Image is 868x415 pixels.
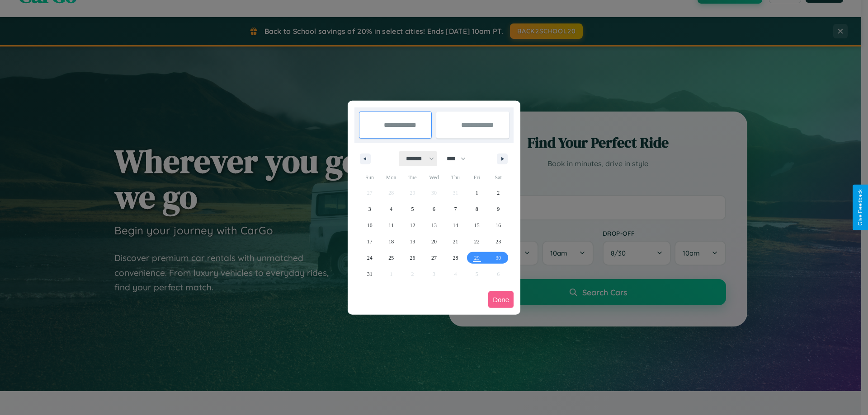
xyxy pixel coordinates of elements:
[495,233,501,250] span: 23
[423,233,444,250] button: 20
[359,170,380,185] span: Sun
[367,233,373,250] span: 17
[495,250,501,266] span: 30
[445,170,466,185] span: Thu
[453,217,458,233] span: 14
[423,201,444,217] button: 6
[402,217,423,233] button: 12
[423,170,444,185] span: Wed
[380,217,401,233] button: 11
[431,233,437,250] span: 20
[445,201,466,217] button: 7
[466,217,487,233] button: 15
[390,201,392,217] span: 4
[388,217,394,233] span: 11
[402,250,423,266] button: 26
[367,266,373,282] span: 31
[453,233,458,250] span: 21
[466,170,487,185] span: Fri
[380,170,401,185] span: Mon
[433,201,435,217] span: 6
[368,201,371,217] span: 3
[445,217,466,233] button: 14
[488,217,509,233] button: 16
[453,250,458,266] span: 28
[367,250,373,266] span: 24
[359,201,380,217] button: 3
[476,185,478,201] span: 1
[402,170,423,185] span: Tue
[474,233,480,250] span: 22
[402,201,423,217] button: 5
[410,233,415,250] span: 19
[488,250,509,266] button: 30
[423,217,444,233] button: 13
[488,233,509,250] button: 23
[359,217,380,233] button: 10
[388,233,394,250] span: 18
[402,233,423,250] button: 19
[488,170,509,185] span: Sat
[466,233,487,250] button: 22
[488,185,509,201] button: 2
[445,233,466,250] button: 21
[359,233,380,250] button: 17
[466,185,487,201] button: 1
[411,201,414,217] span: 5
[367,217,373,233] span: 10
[474,217,480,233] span: 15
[410,250,415,266] span: 26
[454,201,457,217] span: 7
[488,291,514,308] button: Done
[423,250,444,266] button: 27
[466,250,487,266] button: 29
[488,201,509,217] button: 9
[359,266,380,282] button: 31
[497,185,500,201] span: 2
[466,201,487,217] button: 8
[497,201,500,217] span: 9
[431,217,437,233] span: 13
[474,250,480,266] span: 29
[380,233,401,250] button: 18
[857,189,863,226] div: Give Feedback
[495,217,501,233] span: 16
[476,201,478,217] span: 8
[445,250,466,266] button: 28
[431,250,437,266] span: 27
[359,250,380,266] button: 24
[380,201,401,217] button: 4
[410,217,415,233] span: 12
[388,250,394,266] span: 25
[380,250,401,266] button: 25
